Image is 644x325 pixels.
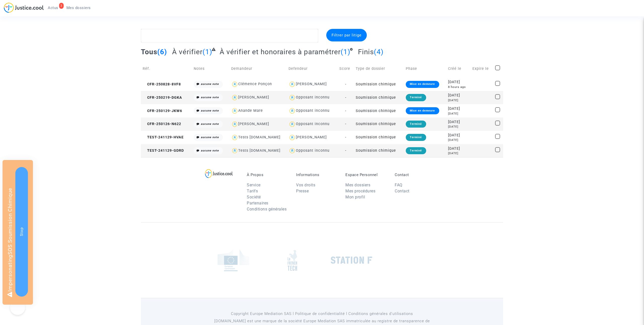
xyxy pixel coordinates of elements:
span: CFR-250219-DGKA [143,95,182,100]
img: logo-lg.svg [205,169,233,178]
span: Tous [141,48,157,56]
span: À vérifier [172,48,203,56]
img: icon-user.svg [231,134,238,141]
a: Société [247,195,261,199]
p: Copyright Europe Mediation SAS l Politique de confidentialité l Conditions générales d’utilisa... [208,311,437,317]
a: Mes dossiers [62,4,95,12]
div: Opposant inconnu [296,122,330,126]
div: [PERSON_NAME] [296,82,327,86]
div: 3 [59,3,64,9]
td: Type de dossier [354,60,404,78]
p: Contact [395,173,436,177]
a: Conditions générales [247,207,287,211]
td: Defendeur [287,60,338,78]
div: Terminé [406,147,426,154]
td: Réf. [141,60,192,78]
span: - [345,109,346,113]
div: Tests [DOMAIN_NAME] [238,148,280,153]
iframe: Help Scout Beacon - Open [10,300,25,315]
img: europe_commision.png [218,249,249,271]
span: Mes dossiers [66,6,91,10]
span: (1) [341,48,350,56]
i: aucune note [201,122,219,126]
img: icon-user.svg [289,107,296,115]
img: icon-user.svg [231,81,238,88]
img: stationf.png [331,256,372,264]
div: [DATE] [448,112,469,116]
img: icon-user.svg [231,107,238,115]
a: Contact [395,189,410,193]
p: Espace Personnel [345,173,387,177]
a: Mon profil [345,195,365,199]
td: Expire le [471,60,493,78]
span: - [345,148,346,153]
img: icon-user.svg [231,147,238,154]
td: Soumission chimique [354,118,404,131]
span: Actus [48,6,58,10]
span: - [345,135,346,139]
div: Opposant inconnu [296,95,330,99]
td: Soumission chimique [354,78,404,91]
div: [DATE] [448,106,469,112]
span: CFR-250129-JKW6 [143,109,182,113]
div: Terminé [406,121,426,128]
div: [PERSON_NAME] [238,95,269,99]
i: aucune note [201,109,219,112]
div: 8 hours ago [448,85,469,89]
div: Terminé [406,134,426,141]
a: Tarifs [247,189,258,193]
div: [DATE] [448,79,469,85]
td: Soumission chimique [354,91,404,104]
p: Informations [296,173,338,177]
div: [DATE] [448,133,469,138]
span: Filtrer par litige [332,33,361,37]
a: Mes procédures [345,189,375,193]
div: [DATE] [448,93,469,98]
span: CFR-250828-8VF8 [143,82,181,86]
div: Opposant inconnu [296,109,330,113]
span: (1) [203,48,212,56]
i: aucune note [201,149,219,152]
a: Partenaires [247,201,268,205]
div: [DATE] [448,125,469,129]
td: Soumission chimique [354,131,404,144]
div: [DATE] [448,119,469,125]
img: icon-user.svg [289,121,296,128]
img: icon-user.svg [289,81,296,88]
span: Stop [19,227,24,236]
td: Demandeur [229,60,287,78]
div: Opposant inconnu [296,148,330,153]
div: [DATE] [448,98,469,102]
span: TEST-241129-HVAE [143,135,184,139]
img: icon-user.svg [289,134,296,141]
div: Terminé [406,94,426,101]
div: Impersonating [3,160,33,305]
img: icon-user.svg [289,94,296,101]
span: Finis [358,48,374,56]
td: Notes [192,60,229,78]
a: Mes dossiers [345,183,370,187]
i: aucune note [201,82,219,86]
td: Phase [404,60,446,78]
span: - [345,82,346,86]
a: FAQ [395,183,403,187]
div: [DATE] [448,151,469,155]
a: 3Actus [44,4,62,12]
td: Soumission chimique [354,104,404,118]
p: À Propos [247,173,289,177]
i: aucune note [201,96,219,99]
div: Tests [DOMAIN_NAME] [238,135,280,139]
a: Vos droits [296,183,315,187]
span: (6) [157,48,167,56]
span: - [345,95,346,100]
td: Créé le [446,60,471,78]
div: [PERSON_NAME] [238,122,269,126]
span: - [345,122,346,126]
img: icon-user.svg [231,121,238,128]
img: jc-logo.svg [4,3,44,13]
span: CFR-250126-N622 [143,122,181,126]
a: Presse [296,189,309,193]
img: french_tech.png [288,250,297,271]
td: Soumission chimique [354,144,404,157]
img: icon-user.svg [231,94,238,101]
